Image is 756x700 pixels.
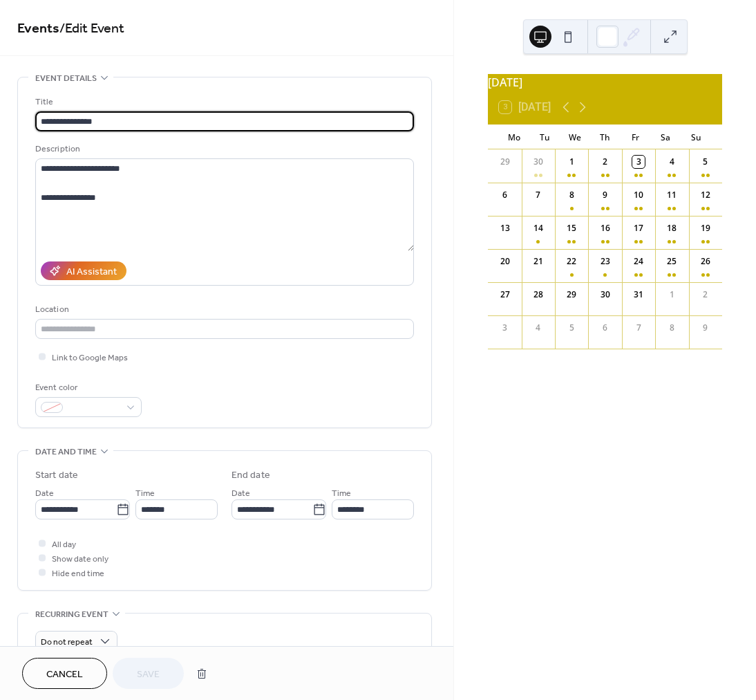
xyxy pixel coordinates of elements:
div: 13 [499,222,511,234]
div: 20 [499,255,511,268]
div: 7 [632,322,645,334]
div: 30 [532,156,545,168]
div: 22 [565,255,578,268]
div: 19 [699,222,712,234]
span: Time [135,486,155,501]
div: 1 [565,156,578,168]
div: 6 [499,189,511,201]
div: 10 [632,189,645,201]
div: 24 [632,255,645,268]
div: We [560,125,590,149]
div: AI Assistant [66,265,117,279]
div: 3 [632,156,645,168]
div: 2 [699,288,712,301]
span: Link to Google Maps [52,351,128,365]
div: Start date [35,468,78,483]
div: 4 [532,322,545,334]
div: 15 [565,222,578,234]
span: Date and time [35,445,97,459]
div: Title [35,95,411,109]
div: 12 [699,189,712,201]
div: [DATE] [488,74,722,91]
div: 25 [665,255,678,268]
div: 28 [532,288,545,301]
span: / Edit Event [59,15,124,42]
div: 8 [565,189,578,201]
div: End date [231,468,270,483]
div: 17 [632,222,645,234]
div: Event color [35,380,139,395]
div: 7 [532,189,545,201]
div: 6 [599,322,612,334]
div: 8 [665,322,678,334]
span: Recurring event [35,607,108,622]
a: Events [17,15,59,42]
div: Su [681,125,711,149]
div: Location [35,302,411,317]
div: 5 [565,322,578,334]
div: 26 [699,255,712,268]
div: 11 [665,189,678,201]
div: 2 [599,156,612,168]
span: Event details [35,71,97,86]
div: 30 [599,288,612,301]
div: 16 [599,222,612,234]
span: Show date only [52,552,108,567]
div: 14 [532,222,545,234]
div: Description [35,142,411,156]
div: 29 [499,156,511,168]
span: Date [231,486,250,501]
button: AI Assistant [41,261,126,280]
div: 9 [699,322,712,334]
div: 27 [499,288,511,301]
div: Sa [650,125,681,149]
div: 4 [665,156,678,168]
div: Fr [621,125,651,149]
div: 21 [532,255,545,268]
div: 3 [499,322,511,334]
div: 1 [665,288,678,301]
span: Cancel [46,667,83,682]
span: Date [35,486,54,501]
div: Th [590,125,621,149]
div: 23 [599,255,612,268]
button: Cancel [22,658,107,689]
div: 31 [632,288,645,301]
div: Mo [499,125,529,149]
div: 5 [699,156,712,168]
span: All day [52,537,76,552]
div: 29 [565,288,578,301]
span: Time [332,486,351,501]
div: Tu [529,125,560,149]
div: 18 [665,222,678,234]
span: Hide end time [52,567,104,581]
span: Do not repeat [41,634,93,650]
div: 9 [599,189,612,201]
